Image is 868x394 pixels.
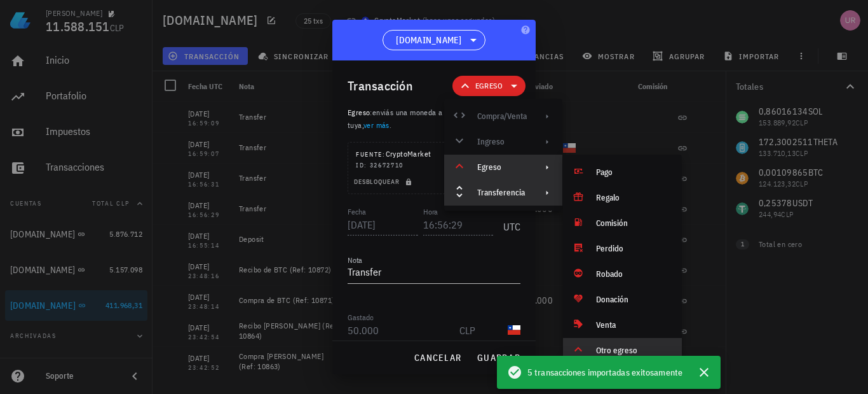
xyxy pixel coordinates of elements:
[348,76,413,96] div: Transacción
[477,352,520,363] span: guardar
[409,346,466,369] button: cancelar
[527,365,682,379] span: 5 transacciones importadas exitosamente
[356,160,512,171] div: ID: 32672710
[596,269,672,279] div: Robado
[348,207,366,216] label: Fecha
[444,155,562,180] div: Egreso
[596,167,672,178] div: Pago
[508,324,520,337] div: CLP-icon
[348,313,374,322] label: Gastado
[459,320,505,341] input: Moneda
[477,162,527,172] div: Egreso
[471,346,526,369] button: guardar
[356,148,431,160] div: CryptoMarket
[596,218,672,229] div: Comisión
[596,346,672,356] div: Otro egreso
[596,193,672,203] div: Regalo
[444,180,562,206] div: Transferencia
[353,178,415,186] span: Desbloquear
[596,320,672,330] div: Venta
[498,207,520,239] div: UTC
[596,244,672,254] div: Perdido
[348,106,520,132] p: :
[356,150,386,158] span: Fuente:
[348,176,420,188] button: Desbloquear
[423,207,438,216] label: Hora
[348,108,370,117] span: Egreso
[414,352,461,363] span: cancelar
[348,255,362,265] label: Nota
[596,295,672,305] div: Donación
[348,108,516,130] span: enviás una moneda a una cuenta que no es tuya, .
[475,80,503,92] span: Egreso
[477,188,527,198] div: Transferencia
[396,34,461,46] span: [DOMAIN_NAME]
[363,120,390,130] a: ver más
